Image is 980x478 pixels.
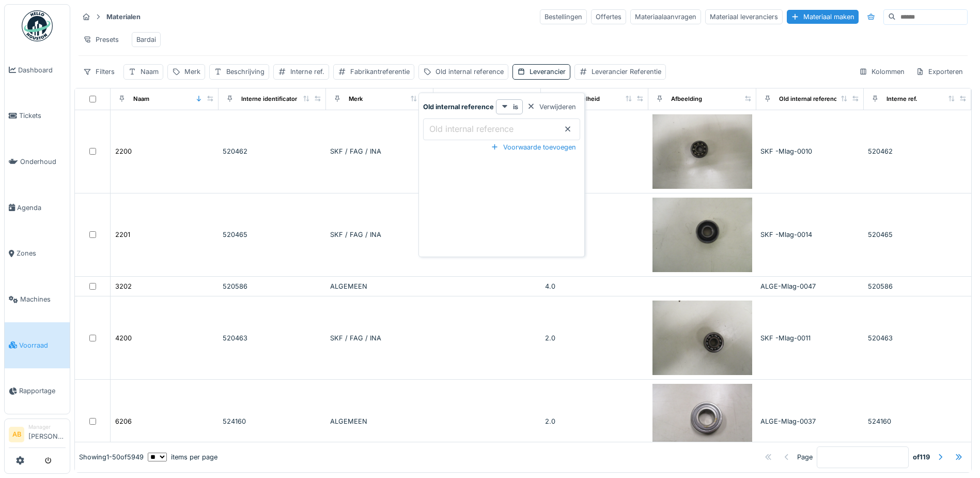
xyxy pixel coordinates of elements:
div: ALGE-Mlag-0047 [760,281,860,291]
div: Exporteren [911,64,968,79]
div: Fabrikantreferentie [350,67,410,77]
div: Voorwaarde toevoegen [487,140,580,154]
span: Onderhoud [20,157,66,167]
div: Merk [349,95,363,103]
span: Agenda [17,203,66,213]
div: 520465 [223,230,322,240]
div: SKF -Mlag-0010 [760,146,860,156]
div: ALGEMEEN [330,416,429,426]
div: 4.0 [545,281,644,291]
div: ALGEMEEN [330,281,429,291]
div: Old internal reference [779,95,841,103]
strong: is [513,102,518,112]
div: 5.0 [545,146,644,156]
label: Old internal reference [427,123,516,135]
strong: Materialen [102,12,145,22]
div: Presets [79,32,123,47]
span: Machines [20,294,66,304]
div: Materiaalaanvragen [630,9,701,24]
img: 4200 [652,301,752,375]
div: Showing 1 - 50 of 5949 [79,452,144,462]
div: 2201 [115,230,130,240]
div: Leverancier [530,67,566,77]
div: 2.0 [545,333,644,343]
div: Naam [133,95,149,103]
div: Page [797,452,813,462]
div: 520462 [223,146,322,156]
div: Afbeelding [671,95,702,103]
img: 2200 [652,114,752,189]
div: Offertes [591,9,626,24]
strong: of 119 [913,452,930,462]
div: 520463 [868,333,967,343]
div: SKF / FAG / INA [330,230,429,240]
div: Bestellingen [540,9,587,24]
div: SKF -Mlag-0014 [760,230,860,240]
li: [PERSON_NAME] [28,423,66,445]
div: Beschrijving [226,67,265,77]
div: 520463 [223,333,322,343]
span: Dashboard [18,65,66,75]
span: Rapportage [19,386,66,396]
div: 2200 [115,146,132,156]
div: Naam [141,67,159,77]
div: Filters [79,64,119,79]
div: Old internal reference [435,67,504,77]
div: Verwijderen [523,100,580,114]
div: Manager [28,423,66,431]
span: Voorraad [19,340,66,350]
div: Kolommen [854,64,909,79]
div: Interne ref. [290,67,324,77]
div: ALGE-Mlag-0037 [760,416,860,426]
div: items per page [148,452,217,462]
div: 524160 [223,416,322,426]
div: 524160 [868,416,967,426]
div: 520462 [868,146,967,156]
li: AB [9,427,24,442]
span: Tickets [19,111,66,121]
div: 4200 [115,333,132,343]
div: Leverancier Referentie [592,67,661,77]
div: 520586 [868,281,967,291]
strong: Old internal reference [423,102,494,112]
div: Materiaal leveranciers [705,9,783,24]
div: Bardai [136,35,156,44]
div: SKF / FAG / INA [330,333,429,343]
div: SKF -Mlag-0011 [760,333,860,343]
img: 6206 [652,384,752,458]
div: 2.0 [545,416,644,426]
div: SKF / FAG / INA [330,146,429,156]
div: 6206 [115,416,132,426]
div: 3202 [115,281,132,291]
img: 2201 [652,198,752,272]
div: 3.0 [545,230,644,240]
div: 520586 [223,281,322,291]
div: 520465 [868,230,967,240]
img: Badge_color-CXgf-gQk.svg [22,10,53,41]
div: Interne identificator [241,95,297,103]
div: Materiaal maken [787,10,859,24]
div: Interne ref. [886,95,917,103]
span: Zones [17,248,66,258]
div: Merk [184,67,200,77]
